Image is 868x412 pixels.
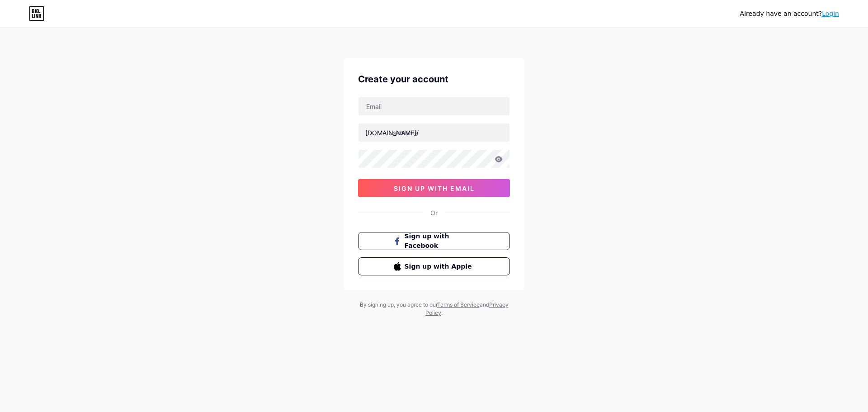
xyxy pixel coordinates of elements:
button: sign up with email [358,179,510,197]
a: Login [822,10,839,17]
div: [DOMAIN_NAME]/ [365,128,419,137]
a: Terms of Service [437,301,480,308]
span: Sign up with Facebook [405,232,475,251]
button: Sign up with Facebook [358,232,510,250]
span: sign up with email [394,185,475,192]
span: Sign up with Apple [405,262,475,271]
div: By signing up, you agree to our and . [357,301,511,317]
div: Create your account [358,72,510,86]
input: Email [359,97,509,115]
button: Sign up with Apple [358,257,510,275]
div: Already have an account? [740,9,839,19]
input: username [359,123,509,142]
div: Or [430,208,438,218]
